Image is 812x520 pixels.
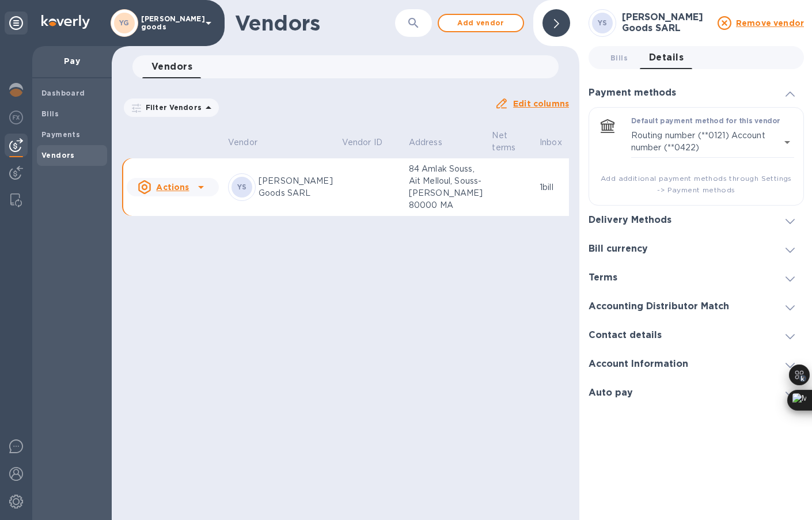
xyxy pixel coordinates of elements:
[610,52,628,64] span: Bills
[259,175,333,199] p: [PERSON_NAME] Goods SARL
[589,330,662,341] h3: Contact details
[589,359,688,370] h3: Account Information
[631,130,780,154] p: Routing number (**0121) Account number (**0422)
[228,136,272,149] span: Vendor
[513,99,569,108] u: Edit columns
[156,183,189,192] u: Actions
[589,88,676,98] h3: Payment methods
[589,272,617,283] h3: Terms
[540,181,577,193] p: 1 bill
[409,136,457,149] span: Address
[540,136,577,149] span: Inbox
[438,14,524,32] button: Add vendor
[589,244,648,255] h3: Bill currency
[589,301,729,312] h3: Accounting Distributor Match
[41,109,59,118] b: Bills
[598,173,794,196] span: Add additional payment methods through Settings -> Payment methods
[589,388,633,398] h3: Auto pay
[492,130,530,154] span: Net terms
[141,103,202,112] p: Filter Vendors
[5,12,28,35] div: Unpin categories
[631,126,794,158] div: Routing number (**0121) Account number (**0422)
[649,50,684,66] span: Details
[409,163,483,211] p: 84 Amlak Souss, Ait Melloul, Souss-[PERSON_NAME] 80000 MA
[589,215,671,226] h3: Delivery Methods
[141,15,199,31] p: [PERSON_NAME] goods
[736,18,804,28] u: Remove vendor
[235,11,393,35] h1: Vendors
[448,16,514,30] span: Add vendor
[9,111,23,124] img: Foreign exchange
[41,151,75,160] b: Vendors
[41,15,90,29] img: Logo
[151,59,192,75] span: Vendors
[622,12,711,33] h3: [PERSON_NAME] Goods SARL
[41,89,85,97] b: Dashboard
[409,136,442,149] p: Address
[237,183,247,191] b: YS
[598,18,608,27] b: YS
[492,130,515,154] p: Net terms
[342,136,382,149] p: Vendor ID
[598,117,794,196] div: Default payment method for this vendorRouting number (**0121) Account number (**0422)​Add additio...
[228,136,257,149] p: Vendor
[540,136,562,149] p: Inbox
[342,136,397,149] span: Vendor ID
[631,118,780,125] label: Default payment method for this vendor
[119,18,130,27] b: YG
[41,55,103,67] p: Pay
[41,130,80,139] b: Payments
